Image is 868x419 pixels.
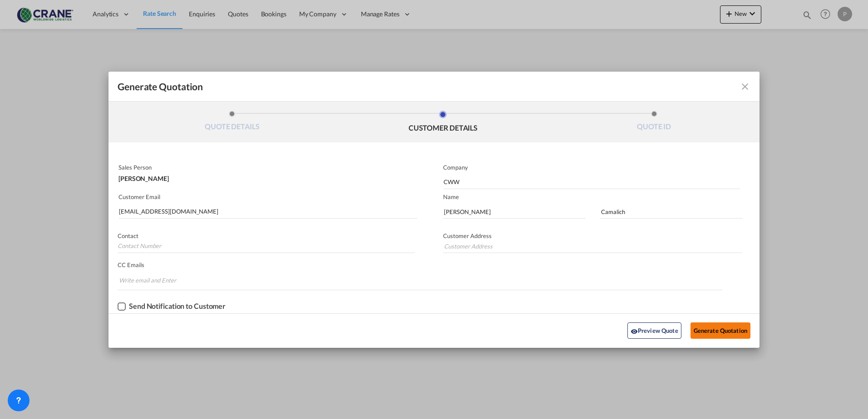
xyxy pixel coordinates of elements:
span: Customer Address [443,232,492,239]
span: Generate Quotation [118,81,203,93]
p: Sales Person [118,164,415,171]
div: Send Notification to Customer [129,302,226,310]
input: Contact Number [118,239,415,253]
md-icon: icon-close fg-AAA8AD cursor m-0 [740,81,750,92]
input: Customer Address [443,239,742,253]
p: Name [443,193,759,200]
p: Customer Email [118,193,417,200]
md-chips-wrap: Chips container. Enter the text area, then type text, and press enter to add a chip. [118,272,722,290]
md-checkbox: Checkbox No Ink [118,302,226,311]
button: icon-eyePreview Quote [627,322,681,339]
li: CUSTOMER DETAILS [338,111,549,135]
input: Chips input. [119,273,187,287]
li: QUOTE DETAILS [127,111,338,135]
button: Generate Quotation [690,322,750,339]
input: Company Name [444,175,740,189]
p: Contact [118,232,415,239]
md-dialog: Generate QuotationQUOTE ... [108,72,759,348]
md-icon: icon-eye [631,328,638,335]
input: First Name [443,205,586,219]
input: Last Name [600,205,743,219]
li: QUOTE ID [548,111,759,135]
input: Search by Customer Name/Email Id/Company [119,205,417,219]
p: CC Emails [118,261,722,268]
div: [PERSON_NAME] [118,171,415,182]
p: Company [443,164,740,171]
